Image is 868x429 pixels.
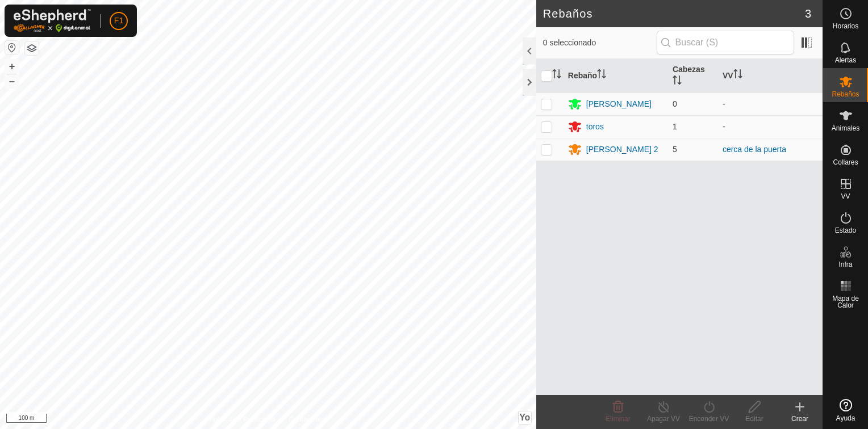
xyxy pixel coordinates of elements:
font: Rebaño [568,71,597,80]
span: 0 seleccionado [543,37,657,49]
span: Rebaños [832,91,859,98]
td: - [718,115,823,138]
span: Ayuda [836,415,856,422]
div: Crear [777,414,823,424]
span: 5 [673,145,677,154]
img: Logo Gallagher [14,9,91,32]
span: Infra [838,261,852,268]
div: Encender VV [686,414,732,424]
div: toros [586,121,604,133]
a: Contáctenos [289,414,327,424]
a: Política de Privacidad [209,414,274,424]
span: 0 [673,99,677,108]
span: Collares [833,159,858,166]
a: cerca de la puerta [723,145,786,154]
span: Estado [835,227,856,234]
button: + [5,60,19,73]
td: - [718,92,823,115]
h2: Rebaños [543,7,805,20]
div: [PERSON_NAME] [586,98,652,110]
span: Mapa de Calor [826,295,865,309]
span: Eliminar [606,415,630,423]
span: F1 [114,15,123,27]
span: Alertas [835,57,856,64]
button: Restablecer Mapa [5,41,19,54]
button: – [5,74,19,88]
span: Animales [832,125,859,132]
p-sorticon: Activar para ordenar [673,77,682,86]
p-sorticon: Activar para ordenar [597,71,606,80]
button: Capas del Mapa [25,41,39,55]
div: [PERSON_NAME] 2 [586,144,658,155]
span: Yo [519,413,530,422]
span: 3 [805,5,811,22]
div: Apagar VV [641,414,686,424]
font: VV [723,71,733,80]
span: VV [841,193,850,200]
font: Cabezas [673,65,705,74]
p-sorticon: Activar para ordenar [552,71,561,80]
a: Ayuda [823,394,868,426]
span: Horarios [833,23,858,30]
span: 1 [673,122,677,131]
button: Yo [519,411,531,424]
div: Editar [732,414,777,424]
input: Buscar (S) [657,31,794,54]
p-sorticon: Activar para ordenar [733,71,742,80]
